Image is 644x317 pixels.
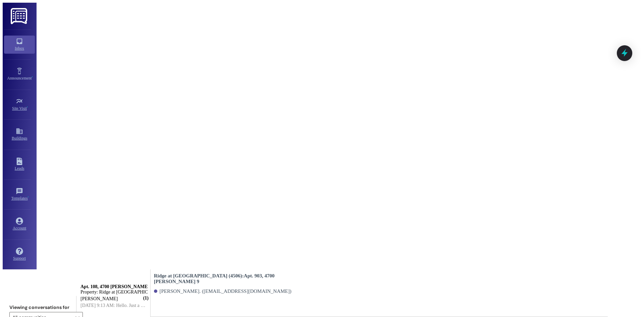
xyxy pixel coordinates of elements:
a: Site Visit • [4,96,35,114]
div: Property: Ridge at [GEOGRAPHIC_DATA] (4506) [80,289,147,295]
span: • [27,105,28,110]
div: [DATE] 9:13 AM: Hello. Just a quick question. I noticed in my ledger that we pay a 10 insurance f... [80,303,605,308]
a: Account [4,215,35,233]
div: Apt. 108, 4700 [PERSON_NAME] 1 [80,284,147,289]
div: Account [1,225,38,231]
label: Viewing conversations for [9,303,83,312]
a: Leads [4,156,35,174]
div: Announcement [1,75,38,82]
span: [PERSON_NAME] [80,296,118,301]
div: [PERSON_NAME]. ([EMAIL_ADDRESS][DOMAIN_NAME]) [154,288,291,294]
a: Templates • [4,186,35,204]
div: Support [1,255,38,262]
img: ResiDesk Logo [11,8,29,24]
div: Inbox [1,45,38,52]
b: Ridge at [GEOGRAPHIC_DATA] (4506): Apt. 903, 4700 [PERSON_NAME] 9 [154,273,288,284]
a: Support [4,246,35,264]
span: • [32,75,33,80]
span: • [28,195,29,200]
a: Inbox [4,36,35,54]
div: Site Visit [1,105,38,112]
a: Buildings [4,125,35,144]
div: Buildings [1,135,38,142]
div: Templates [1,195,38,202]
div: Leads [1,165,38,172]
